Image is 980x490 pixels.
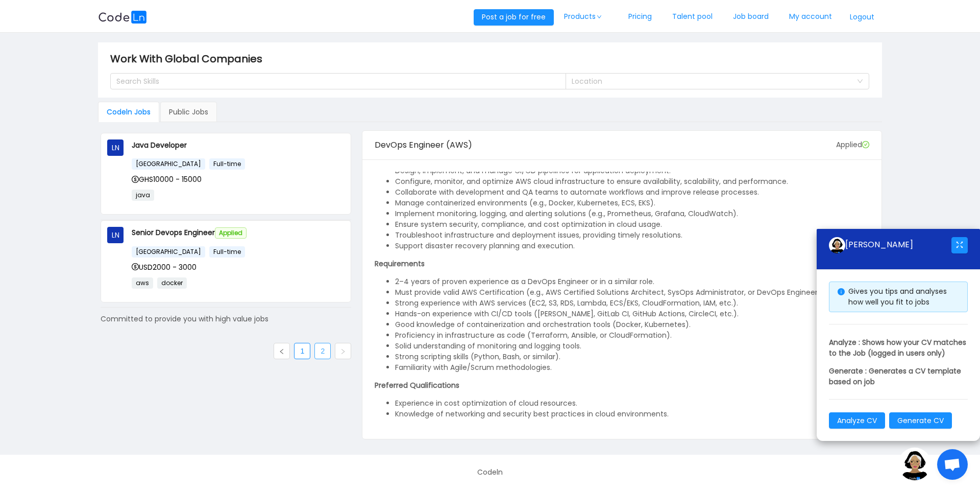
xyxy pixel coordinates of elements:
span: [GEOGRAPHIC_DATA] [132,246,205,258]
img: ground.ddcf5dcf.png [898,448,931,480]
button: Post a job for free [474,9,554,26]
i: icon: check-circle [862,141,869,148]
span: Work With Global Companies [110,51,268,67]
img: ground.ddcf5dcf.png [829,237,845,253]
p: Generate : Generates a CV template based on job [829,366,968,387]
li: Solid understanding of monitoring and logging tools. [395,341,869,352]
li: Configure, monitor, and optimize AWS cloud infrastructure to ensure availability, scalability, an... [395,176,869,187]
span: Gives you tips and analyses how well you fit to jobs [848,286,947,307]
span: Full-time [209,246,245,258]
div: [PERSON_NAME] [829,237,951,253]
button: Logout [842,9,882,26]
i: icon: info-circle [838,288,845,295]
i: icon: dollar [132,176,139,183]
i: icon: down [857,78,863,85]
li: Troubleshoot infrastructure and deployment issues, providing timely resolutions. [395,230,869,241]
span: java [132,190,154,201]
a: 1 [295,343,310,359]
i: icon: down [596,14,602,19]
li: Next Page [335,343,351,359]
div: Public Jobs [160,102,217,122]
p: Java Developer [132,139,345,151]
li: Manage containerized environments (e.g., Docker, Kubernetes, ECS, EKS). [395,198,869,208]
div: Search Skills [116,76,551,86]
img: logobg.f302741d.svg [98,11,147,24]
i: icon: right [340,348,346,355]
li: Good knowledge of containerization and orchestration tools (Docker, Kubernetes). [395,319,869,330]
a: Post a job for free [474,12,554,22]
strong: Preferred Qualifications [375,380,459,390]
span: docker [157,277,187,289]
span: [GEOGRAPHIC_DATA] [132,158,205,170]
span: USD2000 - 3000 [132,262,197,272]
div: Applied [836,139,869,150]
span: GHS10000 - 15000 [132,174,202,184]
button: Generate CV [889,412,952,429]
li: 2–4 years of proven experience as a DevOps Engineer or in a similar role. [395,276,869,287]
li: Proficiency in infrastructure as code (Terraform, Ansible, or CloudFormation). [395,330,869,341]
span: Full-time [209,158,245,170]
li: 1 [294,343,310,359]
i: icon: left [279,348,285,355]
li: Familiarity with Agile/Scrum methodologies. [395,362,869,373]
li: Ensure system security, compliance, and cost optimization in cloud usage. [395,219,869,230]
li: Strong experience with AWS services (EC2, S3, RDS, Lambda, ECS/EKS, CloudFormation, IAM, etc.). [395,298,869,309]
strong: Requirements [375,259,425,269]
li: 2 [314,343,331,359]
a: 2 [315,343,330,359]
span: LN [112,227,119,243]
div: Open chat [937,449,968,480]
span: Applied [215,227,247,239]
div: Codeln Jobs [98,102,159,122]
p: Senior Devops Engineer [132,227,345,239]
li: Knowledge of networking and security best practices in cloud environments. [395,409,869,419]
span: LN [112,139,119,156]
li: Hands-on experience with CI/CD tools ([PERSON_NAME], GitLab CI, GitHub Actions, CircleCI, etc.). [395,309,869,319]
div: Location [572,76,852,86]
span: aws [132,277,153,289]
li: Implement monitoring, logging, and alerting solutions (e.g., Prometheus, Grafana, CloudWatch). [395,208,869,219]
div: Committed to provide you with high value jobs [101,314,351,324]
p: Analyze : Shows how your CV matches to the Job (logged in users only) [829,337,968,359]
li: Strong scripting skills (Python, Bash, or similar). [395,352,869,362]
button: Analyze CV [829,412,885,429]
li: Experience in cost optimization of cloud resources. [395,398,869,409]
i: icon: dollar [132,263,139,270]
li: Collaborate with development and QA teams to automate workflows and improve release processes. [395,187,869,198]
span: DevOps Engineer (AWS) [375,139,472,151]
button: icon: fullscreen [951,237,968,253]
li: Previous Page [274,343,290,359]
li: Must provide valid AWS Certification (e.g., AWS Certified Solutions Architect, SysOps Administrat... [395,287,869,298]
li: Support disaster recovery planning and execution. [395,241,869,251]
